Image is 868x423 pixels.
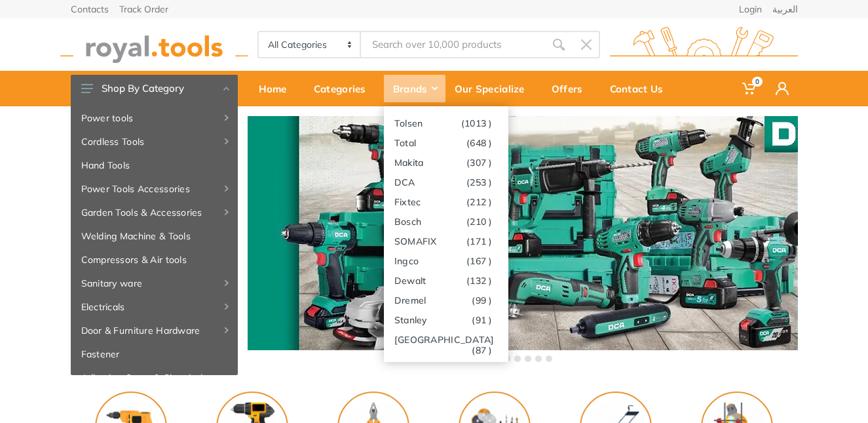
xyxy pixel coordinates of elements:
a: Electricals [71,295,238,319]
div: Our Specialize [445,75,542,102]
div: Offers [542,75,601,102]
a: Stanley(91 ) [384,310,508,329]
a: [GEOGRAPHIC_DATA](87 ) [384,329,508,349]
a: Contact Us [601,71,681,106]
a: Ingco(167 ) [384,251,508,270]
a: Power Tools Accessories [71,177,238,201]
a: Offers [542,71,601,106]
span: 0 [752,77,763,87]
a: Cordless Tools [71,130,238,153]
span: (171 ) [466,236,493,247]
a: Login [739,5,762,14]
span: (167 ) [466,256,493,266]
a: Makita(307 ) [384,152,508,172]
span: (132 ) [466,275,493,286]
input: Site search [361,31,544,58]
span: (648 ) [466,138,493,148]
button: Shop By Category [71,75,238,102]
div: Brands [384,75,445,102]
span: (253 ) [466,177,493,188]
span: (91 ) [472,315,492,325]
div: Home [250,75,305,102]
span: (99 ) [472,295,492,306]
a: Power tools [71,106,238,130]
a: DCA(253 ) [384,172,508,191]
a: Adhesive, Spray & Chemical [71,366,238,390]
a: Dewalt(132 ) [384,270,508,290]
a: Dremel(99 ) [384,290,508,310]
a: Contacts [71,5,109,14]
img: royal.tools Logo [60,27,248,63]
a: Track Order [119,5,168,14]
a: العربية [772,5,798,14]
a: Garden Tools & Accessories [71,201,238,224]
a: Bosch(210 ) [384,211,508,231]
a: Sanitary ware [71,272,238,295]
a: SOMAFIX(171 ) [384,231,508,251]
span: (210 ) [466,216,493,227]
a: Home [250,71,305,106]
a: Door & Furniture Hardware [71,319,238,342]
a: 0 [733,71,766,106]
span: (1013 ) [461,118,493,129]
span: (307 ) [466,157,493,168]
img: royal.tools Logo [610,27,798,63]
a: Fastener [71,342,238,366]
a: Tolsen(1013 ) [384,113,508,132]
a: Hand Tools [71,153,238,177]
span: (212 ) [466,197,493,207]
a: Total(648 ) [384,132,508,152]
select: Category [259,32,362,57]
span: (87 ) [472,345,492,355]
a: Fixtec(212 ) [384,191,508,211]
a: Welding Machine & Tools [71,224,238,248]
div: Contact Us [601,75,681,102]
a: Categories [305,71,384,106]
div: Categories [305,75,384,102]
a: Our Specialize [445,71,542,106]
a: Compressors & Air tools [71,248,238,272]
